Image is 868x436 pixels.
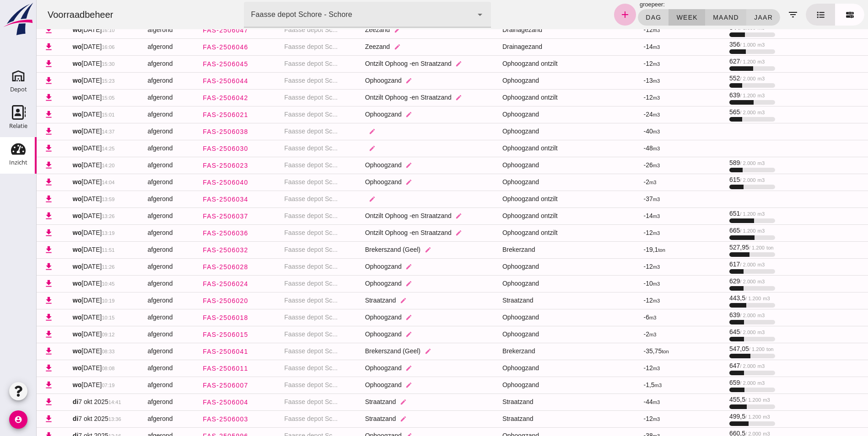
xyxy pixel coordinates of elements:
td: Faasse depot Sc... [240,292,321,309]
a: FAS-2506032 [158,242,219,258]
small: m3 [616,163,624,168]
td: Ophoogzand ontzilt [458,55,541,72]
a: FAS-2506036 [158,225,219,241]
strong: wo [36,77,45,84]
span: FAS-2506046 [166,43,212,51]
td: Ophoogzand [458,258,541,275]
td: Faasse depot Sc... [240,343,321,360]
small: / 1.200 [703,228,719,234]
td: Brekerzand [458,241,541,258]
span: FAS-2506034 [166,196,212,203]
a: FAS-2506041 [158,343,219,360]
i: download [7,110,17,119]
td: Ophoogzand ontzilt [458,224,541,241]
button: week [632,9,668,26]
span: FAS-2506004 [166,399,212,406]
td: Faasse depot Sc... [240,224,321,241]
span: 455,5 [693,396,733,403]
td: Ophoogzand [321,309,458,326]
td: Faasse depot Sc... [240,106,321,123]
span: -40 [607,128,623,135]
span: FAS-2506011 [166,365,212,372]
i: download [7,228,17,238]
span: 647 [693,362,728,369]
i: edit [369,280,376,287]
button: maand [669,9,710,26]
i: download [7,59,17,69]
td: Ophoogzand [321,157,458,174]
a: FAS-2506030 [158,140,219,157]
a: FAS-2506020 [158,292,219,309]
small: m3 [721,59,728,64]
td: Ophoogzand ontzilt [458,191,541,207]
td: Straatzand [458,393,541,410]
span: [DATE] [36,43,78,50]
span: 499,5 [693,413,733,420]
td: Faasse depot Sc... [240,123,321,140]
td: Faasse depot Sc... [240,191,321,207]
span: -14 [607,43,623,50]
td: Straatzand [321,410,458,427]
span: 589 [693,159,728,166]
span: FAS-2506036 [166,229,212,237]
td: Zeezand [321,38,458,55]
span: FAS-2506037 [166,213,212,220]
span: FAS-2506015 [166,331,212,338]
small: / 2.000 [703,76,719,81]
small: m3 [616,213,624,219]
i: download [7,25,17,35]
td: afgerond [103,72,151,89]
td: afgerond [103,191,151,207]
strong: wo [36,161,45,169]
i: edit [419,60,426,67]
td: afgerond [103,55,151,72]
span: FAS-2506047 [166,27,212,34]
td: Ophoogzand [458,106,541,123]
i: edit [332,128,339,135]
td: Brekerzand [458,343,541,360]
span: 665 [693,227,728,234]
i: add [583,9,594,20]
small: m3 [721,177,728,183]
td: afgerond [103,275,151,292]
small: m3 [721,228,728,234]
td: afgerond [103,309,151,326]
small: 15:30 [65,61,78,67]
td: Ontzilt Ophoog -en Straatzand [321,207,458,224]
span: -2 [607,178,620,186]
span: 443,5 [693,294,733,302]
span: FAS-2506023 [166,162,212,169]
span: FAS-2506044 [166,77,212,85]
td: afgerond [103,258,151,275]
span: [DATE] [36,111,78,118]
td: Ophoogzand ontzilt [458,140,541,157]
div: Depot [10,86,27,92]
div: Relatie [9,123,27,129]
td: afgerond [103,38,151,55]
span: [DATE] [36,212,78,219]
i: download [7,93,17,102]
td: Faasse depot Sc... [240,207,321,224]
td: Straatzand [321,393,458,410]
i: download [7,42,17,52]
strong: wo [36,43,45,50]
span: FAS-2506045 [166,60,212,68]
span: -13 [607,77,623,84]
strong: wo [36,144,45,152]
td: Ophoogzand [458,377,541,393]
strong: wo [36,195,45,202]
small: m3 [721,76,728,81]
td: Ophoogzand [458,123,541,140]
td: afgerond [103,106,151,123]
td: afgerond [103,360,151,377]
td: Faasse depot Sc... [240,377,321,393]
a: FAS-2506003 [158,411,219,427]
span: [DATE] [36,144,78,152]
span: 552 [693,74,728,82]
small: m3 [616,61,624,67]
small: m3 [616,44,624,50]
td: Ophoogzand [321,72,458,89]
small: / 1.200 [703,59,719,64]
td: Faasse depot Sc... [240,140,321,157]
td: Faasse depot Sc... [240,410,321,427]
